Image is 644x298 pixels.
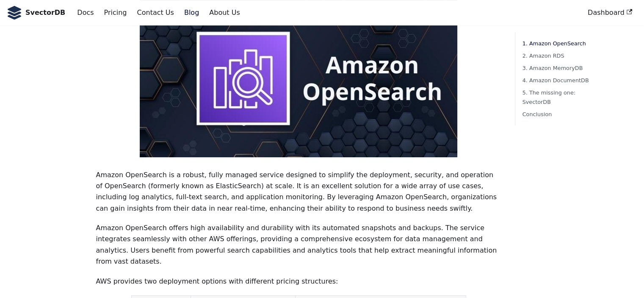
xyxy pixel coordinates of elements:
[204,6,245,20] a: About Us
[132,6,179,20] a: Contact Us
[99,6,132,20] a: Pricing
[7,6,65,19] a: SvectorDB LogoSvectorDB
[72,6,99,20] a: Docs
[522,76,591,85] a: 4. Amazon DocumentDB
[179,6,204,20] a: Blog
[522,64,591,72] a: 3. Amazon MemoryDB
[96,276,501,287] p: AWS provides two deployment options with different pricing structures:
[522,88,591,106] a: 5. The missing one: SvectorDB
[522,110,591,119] a: Conclusion
[7,6,22,19] img: SvectorDB Logo
[96,170,501,214] p: Amazon OpenSearch is a robust, fully managed service designed to simplify the deployment, securit...
[583,6,637,20] a: Dashboard
[25,7,65,18] b: SvectorDB
[522,39,591,48] a: 1. Amazon OpenSearch
[96,223,501,267] p: Amazon OpenSearch offers high availability and durability with its automated snapshots and backup...
[522,51,591,60] a: 2. Amazon RDS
